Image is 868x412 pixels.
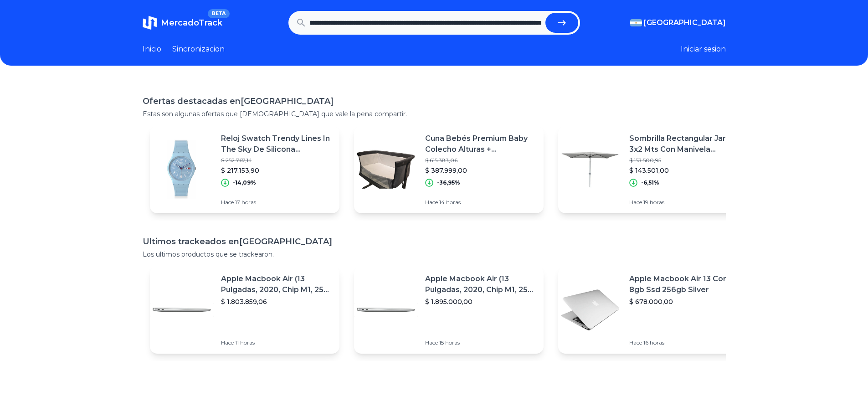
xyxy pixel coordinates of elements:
[221,339,332,346] p: Hace 11 horas
[558,278,622,342] img: Featured image
[630,17,726,28] button: [GEOGRAPHIC_DATA]
[221,166,332,175] p: $ 217.153,90
[150,266,339,354] a: Featured imageApple Macbook Air (13 Pulgadas, 2020, Chip M1, 256 Gb De Ssd, 8 Gb De Ram) - Plata$...
[629,199,740,206] p: Hace 19 horas
[425,273,536,295] p: Apple Macbook Air (13 Pulgadas, 2020, Chip M1, 256 Gb De Ssd, 8 Gb De Ram) - Plata
[143,95,726,108] h1: Ofertas destacadas en [GEOGRAPHIC_DATA]
[629,273,740,295] p: Apple Macbook Air 13 Core I5 8gb Ssd 256gb Silver
[437,179,460,186] p: -36,95%
[354,138,418,201] img: Featured image
[221,133,332,155] p: Reloj Swatch Trendy Lines In The Sky De Silicona So28s704
[681,44,726,55] button: Iniciar sesion
[150,138,214,201] img: Featured image
[425,199,536,206] p: Hace 14 horas
[143,235,726,248] h1: Ultimos trackeados en [GEOGRAPHIC_DATA]
[150,126,339,213] a: Featured imageReloj Swatch Trendy Lines In The Sky De Silicona So28s704$ 252.767,14$ 217.153,90-1...
[143,44,161,55] a: Inicio
[172,44,225,55] a: Sincronizacion
[208,9,229,18] span: BETA
[143,15,157,30] img: MercadoTrack
[143,109,726,118] p: Estas son algunas ofertas que [DEMOGRAPHIC_DATA] que vale la pena compartir.
[425,157,536,164] p: $ 615.383,06
[629,339,740,346] p: Hace 16 horas
[425,133,536,155] p: Cuna Bebés Premium Baby Colecho Alturas + Mosquitero
[150,278,214,342] img: Featured image
[354,126,544,213] a: Featured imageCuna Bebés Premium Baby Colecho Alturas + Mosquitero$ 615.383,06$ 387.999,00-36,95%...
[629,166,740,175] p: $ 143.501,00
[644,17,726,28] span: [GEOGRAPHIC_DATA]
[425,297,536,306] p: $ 1.895.000,00
[221,297,332,306] p: $ 1.803.859,06
[425,166,536,175] p: $ 387.999,00
[221,199,332,206] p: Hace 17 horas
[558,126,748,213] a: Featured imageSombrilla Rectangular Jardín 3x2 Mts Con Manivela Premium$ 153.500,95$ 143.501,00-6...
[558,138,622,201] img: Featured image
[161,18,222,28] span: MercadoTrack
[629,297,740,306] p: $ 678.000,00
[558,266,748,354] a: Featured imageApple Macbook Air 13 Core I5 8gb Ssd 256gb Silver$ 678.000,00Hace 16 horas
[221,273,332,295] p: Apple Macbook Air (13 Pulgadas, 2020, Chip M1, 256 Gb De Ssd, 8 Gb De Ram) - Plata
[233,179,256,186] p: -14,09%
[354,278,418,342] img: Featured image
[143,250,726,259] p: Los ultimos productos que se trackearon.
[641,179,659,186] p: -6,51%
[629,157,740,164] p: $ 153.500,95
[143,15,222,30] a: MercadoTrackBETA
[354,266,544,354] a: Featured imageApple Macbook Air (13 Pulgadas, 2020, Chip M1, 256 Gb De Ssd, 8 Gb De Ram) - Plata$...
[221,157,332,164] p: $ 252.767,14
[425,339,536,346] p: Hace 15 horas
[629,133,740,155] p: Sombrilla Rectangular Jardín 3x2 Mts Con Manivela Premium
[630,19,642,26] img: Argentina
